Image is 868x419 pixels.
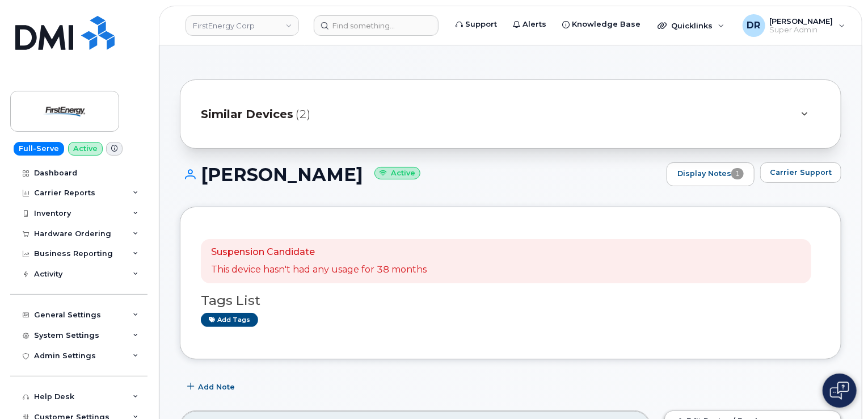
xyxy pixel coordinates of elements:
h3: Tags List [201,294,820,308]
a: Add tags [201,313,258,327]
span: Similar Devices [201,106,293,123]
img: Open chat [830,382,849,400]
p: This device hasn't had any usage for 38 months [211,263,427,276]
span: Add Note [198,382,235,392]
span: 1 [731,168,744,179]
a: Display Notes1 [667,162,755,186]
h1: [PERSON_NAME] [180,165,661,185]
span: Carrier Support [770,167,832,178]
button: Add Note [180,376,245,397]
button: Carrier Support [760,162,841,183]
span: (2) [296,106,310,123]
small: Active [374,167,420,180]
p: Suspension Candidate [211,246,427,259]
